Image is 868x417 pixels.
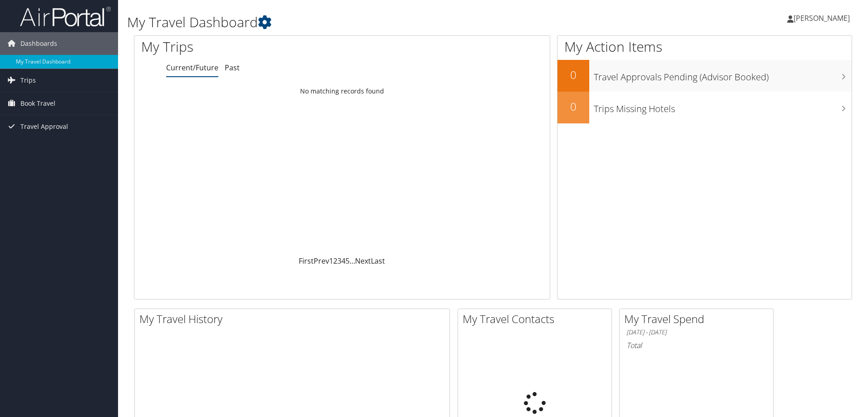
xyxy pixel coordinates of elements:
[355,256,371,266] a: Next
[20,92,55,115] span: Book Travel
[166,63,218,73] a: Current/Future
[557,37,852,56] h1: My Action Items
[329,256,333,266] a: 1
[20,115,68,138] span: Travel Approval
[624,311,773,327] h2: My Travel Spend
[333,256,337,266] a: 2
[626,328,766,337] h6: [DATE] - [DATE]
[794,13,850,23] span: [PERSON_NAME]
[337,256,341,266] a: 3
[350,256,355,266] span: …
[141,37,370,56] h1: My Trips
[139,311,449,327] h2: My Travel History
[20,69,36,92] span: Trips
[594,66,852,83] h3: Travel Approvals Pending (Advisor Booked)
[225,63,240,73] a: Past
[299,256,314,266] a: First
[787,5,859,32] a: [PERSON_NAME]
[594,98,852,115] h3: Trips Missing Hotels
[345,256,350,266] a: 5
[557,92,852,123] a: 0Trips Missing Hotels
[314,256,329,266] a: Prev
[341,256,345,266] a: 4
[557,99,589,114] h2: 0
[371,256,385,266] a: Last
[20,6,111,27] img: airportal-logo.png
[626,340,766,350] h6: Total
[463,311,612,327] h2: My Travel Contacts
[557,60,852,92] a: 0Travel Approvals Pending (Advisor Booked)
[20,32,57,55] span: Dashboards
[134,83,550,99] td: No matching records found
[557,67,589,83] h2: 0
[127,13,615,32] h1: My Travel Dashboard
